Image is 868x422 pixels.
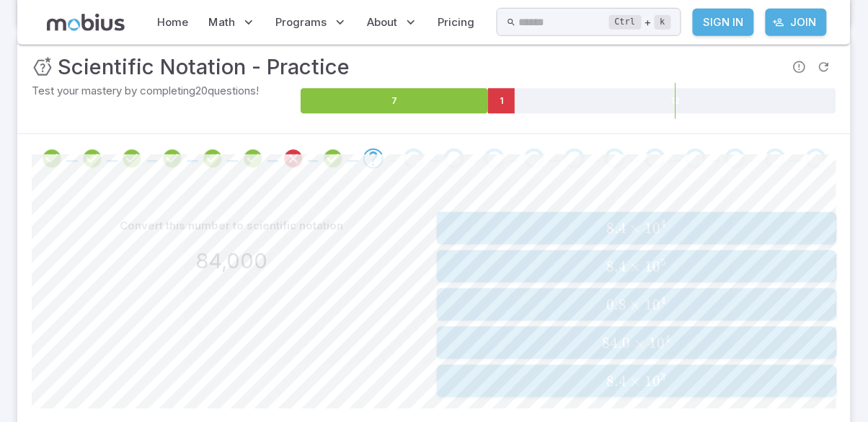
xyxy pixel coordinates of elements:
h3: 84,000 [195,245,267,277]
div: Go to the next question [524,149,544,169]
a: Home [154,6,193,39]
div: + [609,14,671,31]
div: Go to the next question [605,149,625,169]
a: Join [766,9,827,36]
span: 0 [657,334,665,352]
span: 1 [649,334,657,352]
div: Go to the next question [766,149,786,169]
div: Go to the next question [806,149,826,169]
span: × [630,258,642,276]
div: Review your answer [162,149,182,169]
p: Convert this number to scientific notation [120,218,343,234]
span: 4 [661,294,666,307]
span: 1 [645,296,653,314]
kbd: k [655,15,671,30]
span: 0 [653,372,661,390]
span: Math [209,14,236,30]
span: 1 [645,258,653,276]
span: 0 [653,258,661,276]
span: 8.4 [606,258,626,276]
span: 1 [645,219,653,237]
div: Review your answer [82,149,102,169]
p: Test your mastery by completing 20 questions! [32,83,298,99]
div: Review your answer [283,149,304,169]
div: Go to the next question [686,149,706,169]
span: Report an issue with the question [787,55,812,79]
div: Go to the next question [363,149,384,169]
a: Sign In [693,9,754,36]
span: × [630,219,642,237]
h3: Scientific Notation - Practice [58,51,350,83]
a: Pricing [434,6,479,39]
div: Go to the next question [404,149,424,169]
div: Review your answer [122,149,142,169]
span: × [634,334,645,352]
span: 0 [653,296,661,314]
div: Go to the next question [484,149,505,169]
span: 4 [665,333,670,345]
span: 3 [661,371,666,383]
div: Review your answer [203,149,223,169]
span: 8.4 [606,219,626,237]
kbd: Ctrl [609,15,642,30]
span: × [630,372,642,390]
span: 1 [645,372,653,390]
div: Review your answer [323,149,343,169]
span: Programs [276,14,327,30]
span: 84.0 [603,334,631,352]
div: Go to the next question [444,149,464,169]
div: Go to the next question [645,149,665,169]
span: × [630,296,642,314]
div: Go to the next question [564,149,585,169]
div: Review your answer [42,149,62,169]
span: About [368,14,398,30]
span: 0.8 [606,296,626,314]
span: 5 [661,256,666,268]
span: 0 [653,219,661,237]
div: Go to the next question [725,149,745,169]
div: Review your answer [243,149,263,169]
span: 4 [661,217,666,229]
span: 8.4 [606,372,626,390]
span: Refresh Question [812,55,836,79]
